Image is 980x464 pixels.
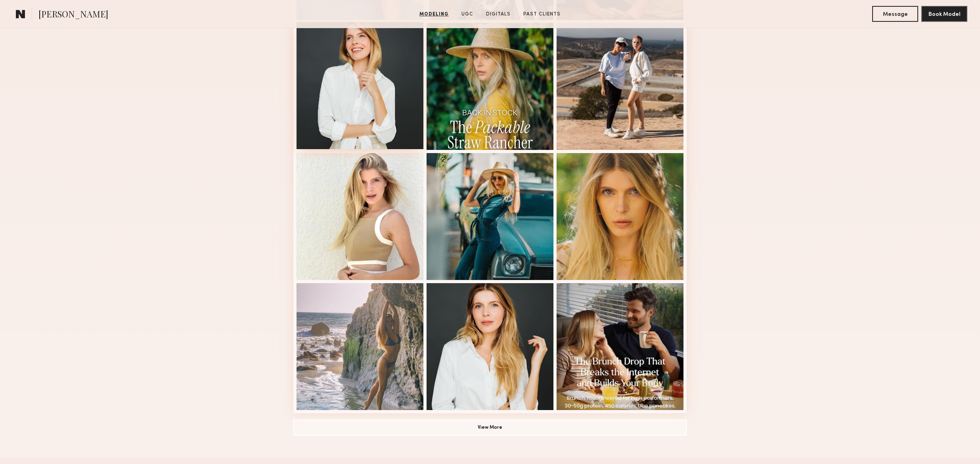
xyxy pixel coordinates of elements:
a: UGC [458,11,477,18]
button: Book Model [921,6,967,22]
span: [PERSON_NAME] [38,8,108,22]
button: Message [872,6,918,22]
a: Book Model [921,10,967,17]
a: Modeling [416,11,452,18]
a: Digitals [483,11,514,18]
button: View More [293,420,687,435]
a: Past Clients [520,11,564,18]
